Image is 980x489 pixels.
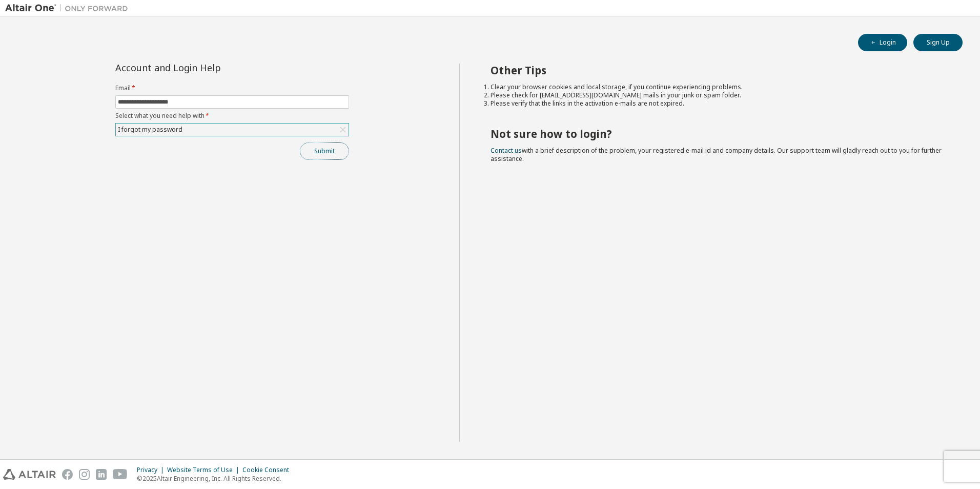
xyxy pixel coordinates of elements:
img: instagram.svg [79,469,90,480]
img: altair_logo.svg [3,469,56,480]
button: Submit [300,142,349,160]
div: I forgot my password [116,124,184,135]
img: facebook.svg [62,469,73,480]
img: linkedin.svg [96,469,107,480]
div: Privacy [137,466,167,474]
div: Cookie Consent [242,466,295,474]
button: Login [858,34,907,51]
img: youtube.svg [113,469,128,480]
p: © 2025 Altair Engineering, Inc. All Rights Reserved. [137,474,295,483]
div: Account and Login Help [115,64,302,72]
h2: Not sure how to login? [491,127,945,140]
a: Contact us [491,146,522,155]
div: I forgot my password [116,124,349,136]
img: Altair One [5,3,133,13]
label: Email [115,84,349,92]
div: Website Terms of Use [167,466,242,474]
h2: Other Tips [491,64,945,77]
button: Sign Up [913,34,963,51]
li: Clear your browser cookies and local storage, if you continue experiencing problems. [491,83,945,91]
li: Please check for [EMAIL_ADDRESS][DOMAIN_NAME] mails in your junk or spam folder. [491,91,945,99]
li: Please verify that the links in the activation e-mails are not expired. [491,99,945,108]
label: Select what you need help with [115,112,349,120]
span: with a brief description of the problem, your registered e-mail id and company details. Our suppo... [491,146,942,163]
